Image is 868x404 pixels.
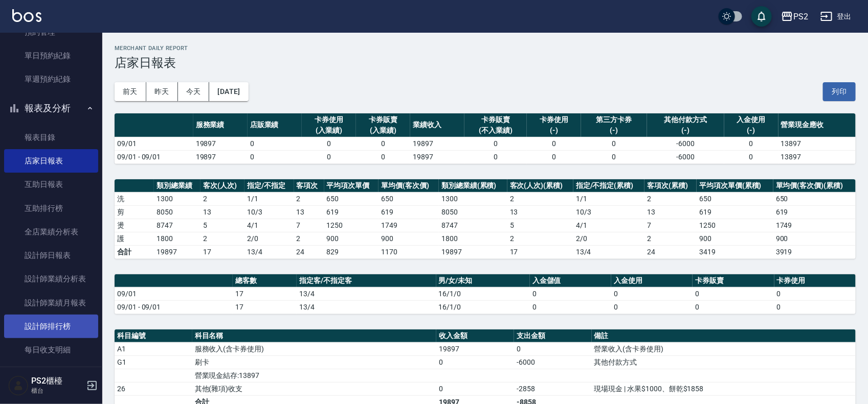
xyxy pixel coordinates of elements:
th: 業績收入 [410,113,464,137]
td: 619 [697,205,773,219]
td: 619 [324,205,379,219]
td: 13897 [778,137,856,150]
td: 0 [464,137,527,150]
td: 0 [693,300,774,314]
a: 每日收支明細 [4,338,98,362]
h2: Merchant Daily Report [115,45,856,52]
th: 入金儲值 [530,274,611,288]
td: 8747 [154,219,201,232]
td: 營業收入(含卡券使用) [592,342,856,355]
td: 1250 [697,219,773,232]
td: 7 [294,219,324,232]
td: 900 [379,232,439,245]
th: 指定/不指定(累積) [573,179,644,193]
th: 男/女/未知 [436,274,530,288]
td: 09/01 [115,137,193,150]
div: (-) [584,125,644,136]
td: 2 [201,232,244,245]
td: 0 [527,137,581,150]
td: 1800 [439,232,507,245]
td: 13/4 [297,300,436,314]
p: 櫃台 [31,386,83,395]
td: -6000 [647,150,724,163]
th: 客項次(累積) [644,179,697,193]
td: 619 [379,205,439,219]
button: 前天 [115,82,146,101]
td: 8050 [154,205,201,219]
th: 科目編號 [115,329,192,343]
td: 3419 [697,245,773,258]
td: 現場現金 | 水果$1000、餅乾$1858 [592,382,856,395]
td: 2 [507,232,573,245]
td: 5 [507,219,573,232]
th: 單均價(客次價)(累積) [773,179,856,193]
th: 備註 [592,329,856,343]
th: 客次(人次) [201,179,244,193]
td: 09/01 [115,287,233,300]
th: 支出金額 [514,329,592,343]
th: 平均項次單價 [324,179,379,193]
td: 0 [514,342,592,355]
td: 8050 [439,205,507,219]
img: Logo [12,9,41,22]
td: 19897 [439,245,507,258]
td: 26 [115,382,192,395]
td: 1749 [773,219,856,232]
td: 0 [774,287,856,300]
th: 營業現金應收 [778,113,856,137]
td: 2 [507,192,573,205]
th: 指定客/不指定客 [297,274,436,288]
td: 24 [294,245,324,258]
td: 5 [201,219,244,232]
td: 2 [294,192,324,205]
td: 2 [294,232,324,245]
td: 0 [724,137,778,150]
th: 類別總業績(累積) [439,179,507,193]
th: 單均價(客次價) [379,179,439,193]
td: 洗 [115,192,154,205]
div: (-) [650,125,722,136]
td: 16/1/0 [436,300,530,314]
td: 19897 [154,245,201,258]
th: 總客數 [233,274,297,288]
td: 13 [507,205,573,219]
td: 0 [527,150,581,163]
td: 10 / 3 [244,205,294,219]
td: 0 [530,287,611,300]
td: 13897 [778,150,856,163]
td: 4 / 1 [244,219,294,232]
td: 17 [233,300,297,314]
th: 類別總業績 [154,179,201,193]
td: 1250 [324,219,379,232]
td: 3919 [773,245,856,258]
td: 900 [324,232,379,245]
td: 0 [693,287,774,300]
td: 19897 [436,342,514,355]
th: 入金使用 [611,274,693,288]
td: 0 [581,137,647,150]
td: 4 / 1 [573,219,644,232]
td: 合計 [115,245,154,258]
td: 0 [302,137,356,150]
div: PS2 [793,10,808,23]
th: 客項次 [294,179,324,193]
div: (-) [529,125,578,136]
td: 8747 [439,219,507,232]
h3: 店家日報表 [115,56,856,70]
td: 1 / 1 [244,192,294,205]
button: 登出 [816,7,856,26]
a: 設計師排行榜 [4,315,98,338]
td: 1170 [379,245,439,258]
a: 設計師業績分析表 [4,267,98,291]
div: 卡券使用 [529,114,578,125]
td: 1749 [379,219,439,232]
th: 客次(人次)(累積) [507,179,573,193]
td: 19897 [410,150,464,163]
div: 第三方卡券 [584,114,644,125]
th: 店販業績 [248,113,302,137]
td: 其他(雜項)收支 [192,382,437,395]
td: 1300 [439,192,507,205]
td: 0 [248,150,302,163]
div: (入業績) [304,125,353,136]
th: 卡券販賣 [693,274,774,288]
